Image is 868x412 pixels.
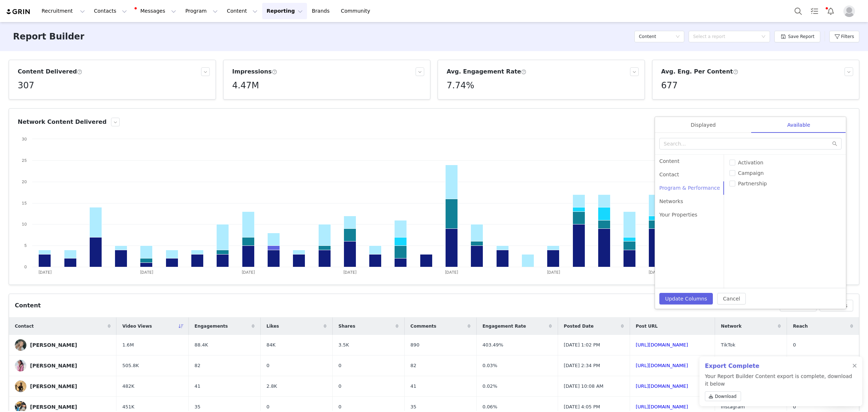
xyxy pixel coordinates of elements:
a: [URL][DOMAIN_NAME] [636,342,688,348]
span: Video Views [122,323,152,329]
span: 41 [410,383,417,390]
text: 25 [22,158,27,163]
text: 5 [24,243,27,248]
h5: 4.47M [232,79,259,92]
span: 0 [339,362,341,369]
button: Messages [132,3,180,19]
img: e4cff40d-bcaa-466d-b23b-76406468e8f1.jpg [15,360,26,371]
button: Contacts [90,3,131,19]
h5: 677 [661,79,678,92]
button: Notifications [823,3,839,19]
text: [DATE] [648,270,662,275]
span: 1.6M [122,341,134,349]
span: Likes [267,323,279,329]
a: Download [705,391,741,401]
img: placeholder-profile.jpg [843,5,855,17]
span: 0.02% [482,383,497,390]
text: 0 [24,264,27,269]
span: Instagram [721,403,745,411]
div: Content [15,301,41,310]
text: [DATE] [140,270,153,275]
button: Profile [839,5,862,17]
text: 30 [22,136,27,142]
span: Download [715,393,737,400]
span: 2.8K [267,383,277,390]
div: [PERSON_NAME] [30,383,77,389]
div: Your Properties [655,208,724,222]
span: 0.06% [482,403,497,411]
span: 0 [339,383,341,390]
text: 15 [22,201,27,206]
h3: Report Builder [13,30,84,43]
span: 0 [267,362,269,369]
span: [DATE] 10:08 AM [564,383,604,390]
span: 451K [122,403,134,411]
span: Engagement Rate [482,323,526,329]
a: [URL][DOMAIN_NAME] [636,383,688,389]
span: 41 [195,383,201,390]
text: [DATE] [343,270,357,275]
span: 84K [267,341,276,349]
span: 3.5K [339,341,349,349]
span: Contact [15,323,34,329]
text: 20 [22,179,27,184]
span: 35 [195,403,201,411]
span: 0 [339,403,341,411]
span: 88.4K [195,341,208,349]
img: grin logo [6,8,31,15]
span: Posted Date [564,323,594,329]
span: 0 [793,403,796,411]
span: Activation [735,160,766,165]
img: 930ea904-6cbd-4f85-ba97-6eb6edf411cd.jpg [15,339,26,351]
text: [DATE] [445,270,458,275]
span: Campaign [735,170,767,176]
span: 0 [267,403,269,411]
a: [URL][DOMAIN_NAME] [636,363,688,368]
button: Search [790,3,806,19]
a: Brands [307,3,336,19]
h3: Impressions [232,67,277,76]
span: 0 [793,341,796,349]
a: [PERSON_NAME] [15,339,111,351]
div: Contact [655,168,724,181]
button: Reporting [262,3,307,19]
h3: Avg. Eng. Per Content [661,67,738,76]
div: Networks [655,195,724,208]
span: [DATE] 4:05 PM [564,403,600,411]
div: [PERSON_NAME] [30,404,77,410]
button: Program [181,3,222,19]
div: [PERSON_NAME] [30,342,77,348]
div: Content [655,155,724,168]
i: icon: down [676,34,680,39]
div: Displayed [655,117,752,133]
h5: 7.74% [447,79,474,92]
a: Tasks [807,3,822,19]
span: 82 [195,362,201,369]
span: Post URL [636,323,658,329]
span: 890 [410,341,420,349]
a: [URL][DOMAIN_NAME] [636,404,688,409]
h3: Avg. Engagement Rate [447,67,527,76]
i: icon: down [761,34,766,39]
span: Shares [339,323,355,329]
h3: Network Content Delivered [18,118,107,126]
text: [DATE] [242,270,255,275]
h5: Content [639,31,656,42]
text: [DATE] [38,270,52,275]
span: Reach [793,323,808,329]
span: 403.49% [482,341,503,349]
h5: 307 [18,79,34,92]
text: [DATE] [547,270,560,275]
a: Community [337,3,378,19]
span: Network [721,323,741,329]
span: Comments [410,323,437,329]
div: Program & Performance [655,181,724,195]
text: 10 [22,222,27,227]
button: Content [222,3,262,19]
h3: Content Delivered [18,67,82,76]
button: Save Report [774,31,820,42]
p: Your Report Builder Content export is complete, download it below [705,373,852,404]
a: [PERSON_NAME] [15,360,111,371]
span: TikTok [721,341,735,349]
